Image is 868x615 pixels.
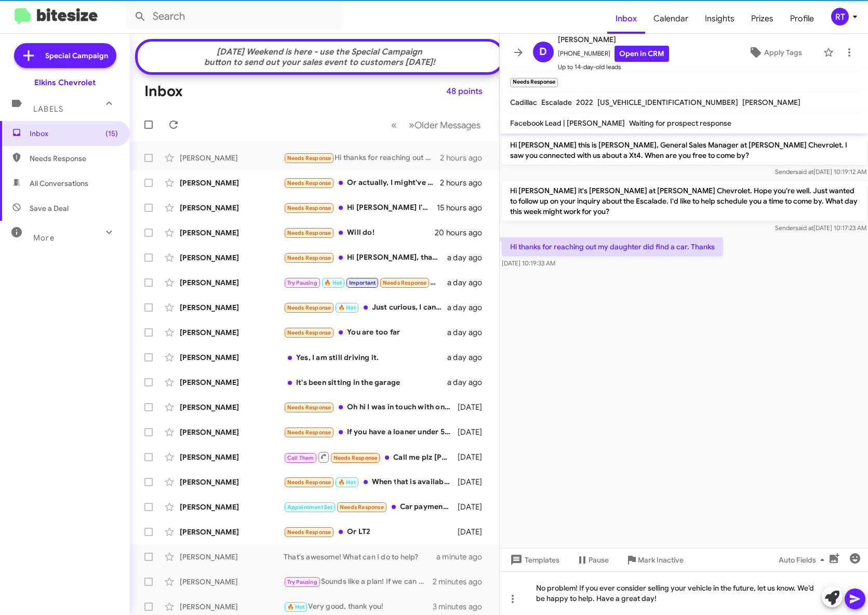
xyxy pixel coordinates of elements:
div: Sounds like a plan! If we can help in the mean time, please let me know. [284,576,433,588]
a: Inbox [607,4,645,34]
span: [PERSON_NAME] [742,98,800,107]
button: 48 points [438,82,491,101]
span: Try Pausing [287,579,317,585]
div: [DATE] [456,477,490,487]
div: [PERSON_NAME] [180,153,284,163]
div: [PERSON_NAME] [180,577,284,587]
div: [PERSON_NAME] [180,327,284,338]
div: [PERSON_NAME] [180,402,284,412]
button: Mark Inactive [617,551,692,569]
div: [PERSON_NAME] [180,277,284,288]
a: Special Campaign [14,43,116,68]
span: Calendar [645,4,697,34]
div: [PERSON_NAME] [180,477,284,487]
nav: Page navigation example [385,114,487,136]
div: [PERSON_NAME] [180,452,284,462]
span: said at [795,224,813,232]
span: Needs Response [287,304,331,311]
div: [PERSON_NAME] [180,178,284,188]
div: [PERSON_NAME] [180,352,284,363]
span: Needs Response [287,255,331,261]
div: Car payments are outrageously high and I'm not interested in high car payments because I have bad... [284,501,456,513]
div: 2 minutes ago [433,577,491,587]
button: Previous [385,114,403,136]
div: [DATE] Weekend is here - use the Special Campaign button to send out your sales event to customer... [143,47,497,68]
span: Up to 14-day-old leads [558,62,669,72]
span: Try Pausing [287,279,317,286]
div: Will do! [284,227,435,239]
a: Insights [697,4,743,34]
div: a day ago [447,252,491,263]
div: [PERSON_NAME] [180,252,284,263]
span: 2022 [576,98,593,107]
span: said at [795,168,813,176]
div: 3 minutes ago [433,601,491,612]
input: Search [126,4,344,29]
div: Hi [PERSON_NAME], thanks for following up. [PERSON_NAME] has been doing a great job trying to acc... [284,252,447,264]
div: [PERSON_NAME] [180,601,284,612]
span: Needs Response [287,329,331,336]
div: [DATE] [456,527,490,537]
span: [PHONE_NUMBER] [558,46,669,62]
div: When that is available let me know [284,476,456,488]
div: [DATE] [456,427,490,437]
div: [DATE] [456,402,490,412]
div: [DATE] [456,502,490,512]
div: [DATE] [456,452,490,462]
span: Needs Response [287,479,331,486]
span: Appointment Set [287,504,333,511]
div: a day ago [447,352,491,363]
span: (15) [105,128,118,139]
span: D [539,44,547,60]
span: Waiting for prospect response [629,118,731,128]
span: [DATE] 10:19:33 AM [502,259,555,267]
div: Oh hi I was in touch with one of your team he said he'll let me know when the cheaper model exuin... [284,402,456,413]
div: 2 hours ago [440,178,490,188]
div: Hi [PERSON_NAME] I'm very interested in the Camaro you guys have for sale and would be willing to... [284,202,437,214]
div: [PERSON_NAME] [180,527,284,537]
span: Prizes [743,4,782,34]
div: a day ago [447,327,491,338]
div: You are too far [284,327,447,339]
span: Sender [DATE] 10:19:12 AM [774,168,866,176]
span: Sender [DATE] 10:17:23 AM [774,224,866,232]
span: Needs Response [333,454,378,461]
span: Needs Response [30,153,118,164]
span: Needs Response [287,230,331,236]
div: RT [831,8,849,25]
span: » [409,118,415,131]
div: 15 hours ago [437,203,491,213]
span: 🔥 Hot [338,304,356,311]
span: 🔥 Hot [287,604,305,610]
div: [PERSON_NAME] [180,427,284,437]
div: That's awesome! What can I do to help? [284,552,436,562]
div: Hello, I am looking for [DATE]-[DATE] Chevy [US_STATE] ZR2 with low mileage [284,277,447,289]
span: 🔥 Hot [338,479,356,486]
p: Hi thanks for reaching out my daughter did find a car. Thanks [502,237,723,256]
span: Special Campaign [45,50,108,61]
button: Pause [568,551,617,569]
div: Or LT2 [284,526,456,538]
div: a day ago [447,277,491,288]
span: Auto Fields [779,551,829,569]
div: 2 hours ago [440,153,490,163]
button: Templates [500,551,568,569]
div: a day ago [447,302,491,313]
button: Apply Tags [731,43,818,62]
div: Hi thanks for reaching out my daughter did find a car. Thanks [284,152,440,164]
span: Cadillac [510,98,537,107]
span: Needs Response [287,429,331,436]
button: RT [822,8,857,25]
div: [PERSON_NAME] [180,552,284,562]
div: Just curious, I can have the fender fixed [284,302,447,314]
a: Profile [782,4,822,34]
span: Needs Response [287,155,331,162]
span: All Conversations [30,178,88,189]
span: Apply Tags [764,43,802,62]
div: [PERSON_NAME] [180,302,284,313]
div: Elkins Chevrolet [34,77,96,88]
span: Needs Response [383,279,427,286]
